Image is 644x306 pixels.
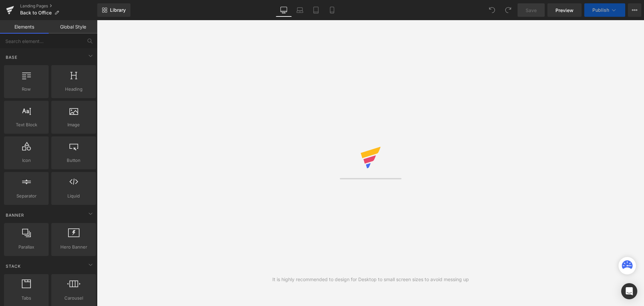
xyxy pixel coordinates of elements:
span: Parallax [6,244,47,251]
div: Open Intercom Messenger [621,283,637,299]
button: Publish [584,3,625,17]
span: Hero Banner [53,244,94,251]
button: Redo [501,3,515,17]
span: Base [5,54,18,60]
a: New Library [97,3,130,17]
span: Tabs [6,295,47,302]
a: Landing Pages [20,3,97,9]
span: Image [53,121,94,128]
span: Save [526,7,537,14]
span: Preview [555,7,574,14]
span: Heading [53,86,94,93]
span: Icon [6,157,47,164]
button: More [628,3,641,17]
a: Desktop [276,3,292,17]
span: Library [110,7,126,13]
div: It is highly recommended to design for Desktop to small screen sizes to avoid messing up [272,276,469,283]
span: Liquid [53,192,94,200]
span: Carousel [53,295,94,302]
span: Back to Office [20,10,52,15]
span: Stack [5,263,21,269]
span: Publish [592,7,609,13]
span: Banner [5,212,25,218]
a: Mobile [324,3,340,17]
button: Undo [485,3,499,17]
a: Laptop [292,3,308,17]
span: Row [6,86,47,93]
span: Text Block [6,121,47,128]
span: Button [53,157,94,164]
a: Global Style [49,20,97,34]
a: Tablet [308,3,324,17]
a: Preview [547,3,582,17]
span: Separator [6,192,47,200]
